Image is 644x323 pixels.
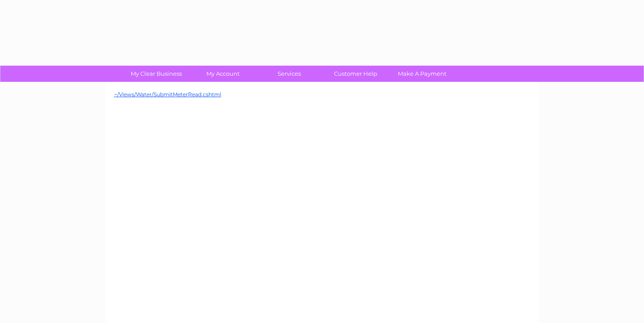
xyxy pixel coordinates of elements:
a: Customer Help [320,66,392,82]
a: My Account [187,66,259,82]
a: My Clear Business [120,66,192,82]
a: Services [253,66,325,82]
a: ~/Views/Water/SubmitMeterRead.cshtml [114,91,221,98]
a: Make A Payment [386,66,458,82]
